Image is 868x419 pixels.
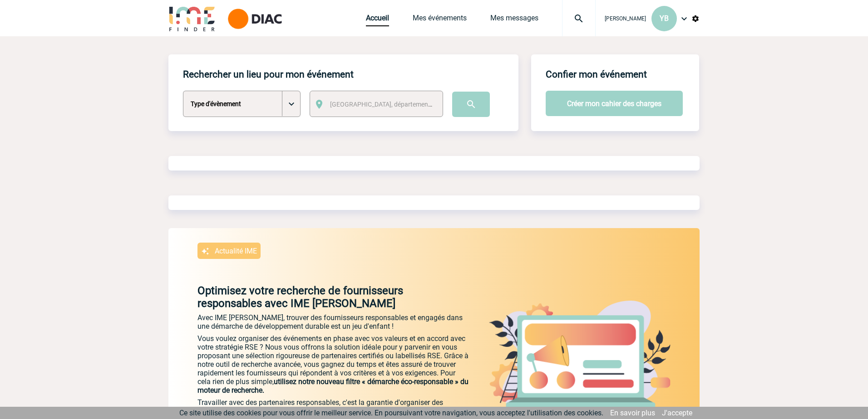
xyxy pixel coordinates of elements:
p: Vous voulez organiser des événements en phase avec vos valeurs et en accord avec votre stratégie ... [197,334,470,395]
p: Avec IME [PERSON_NAME], trouver des fournisseurs responsables et engagés dans une démarche de dév... [197,313,470,331]
span: [GEOGRAPHIC_DATA], département, région... [330,101,456,108]
h4: Rechercher un lieu pour mon événement [183,69,354,80]
img: actu.png [489,301,671,409]
img: IME-Finder [168,5,216,31]
button: Créer mon cahier des charges [546,91,683,116]
span: Ce site utilise des cookies pour vous offrir le meilleur service. En poursuivant votre navigation... [179,409,603,417]
p: Optimisez votre recherche de fournisseurs responsables avec IME [PERSON_NAME] [168,284,470,310]
h4: Confier mon événement [546,69,647,80]
span: utilisez notre nouveau filtre « démarche éco-responsable » du moteur de recherche. [197,377,469,395]
a: Accueil [366,14,389,26]
p: Actualité IME [215,247,257,255]
a: J'accepte [662,409,692,417]
a: Mes messages [490,14,538,26]
a: Mes événements [413,14,467,26]
a: En savoir plus [610,409,655,417]
input: Submit [452,92,490,117]
span: [PERSON_NAME] [605,15,646,22]
span: YB [660,14,669,23]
